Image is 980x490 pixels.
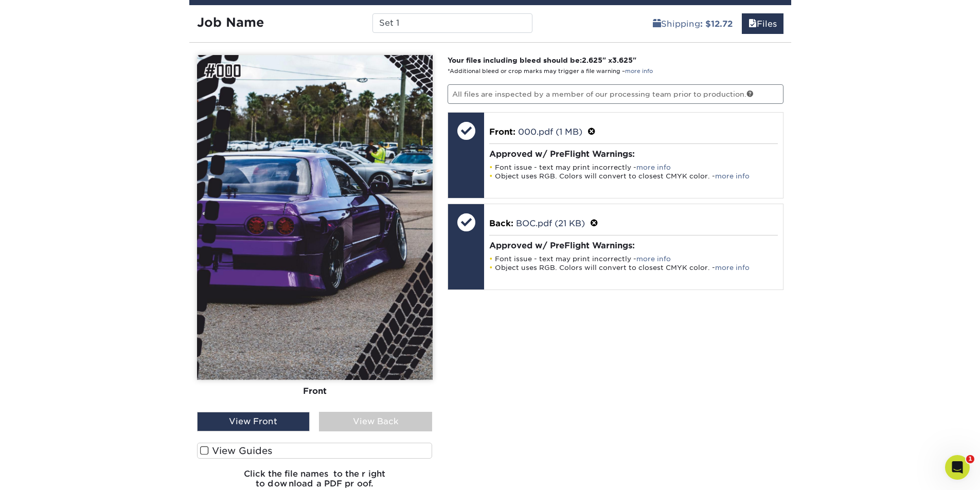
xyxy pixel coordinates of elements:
[625,68,653,75] a: more info
[197,412,310,431] div: View Front
[489,163,778,172] li: Font issue - text may print incorrectly -
[582,56,602,64] span: 2.625
[636,255,671,263] a: more info
[489,127,515,137] span: Front:
[636,164,671,171] a: more info
[372,13,532,33] input: Enter a job name
[489,172,778,180] li: Object uses RGB. Colors will convert to closest CMYK color. -
[489,263,778,272] li: Object uses RGB. Colors will convert to closest CMYK color. -
[489,219,513,228] span: Back:
[516,219,585,228] a: BOC.pdf (21 KB)
[945,455,970,480] iframe: Intercom live chat
[742,13,783,34] a: Files
[448,56,636,64] strong: Your files including bleed should be: " x "
[653,19,661,29] span: shipping
[319,412,432,431] div: View Back
[646,13,739,34] a: Shipping: $12.72
[197,443,433,459] label: View Guides
[612,56,633,64] span: 3.625
[448,84,783,104] p: All files are inspected by a member of our processing team prior to production.
[966,455,974,463] span: 1
[489,149,778,159] h4: Approved w/ PreFlight Warnings:
[489,255,778,263] li: Font issue - text may print incorrectly -
[197,380,433,403] div: Front
[715,172,750,180] a: more info
[448,68,653,75] small: *Additional bleed or crop marks may trigger a file warning –
[518,127,582,137] a: 000.pdf (1 MB)
[197,15,264,30] strong: Job Name
[715,264,750,271] a: more info
[489,241,778,250] h4: Approved w/ PreFlight Warnings:
[749,19,757,29] span: files
[700,19,733,29] b: : $12.72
